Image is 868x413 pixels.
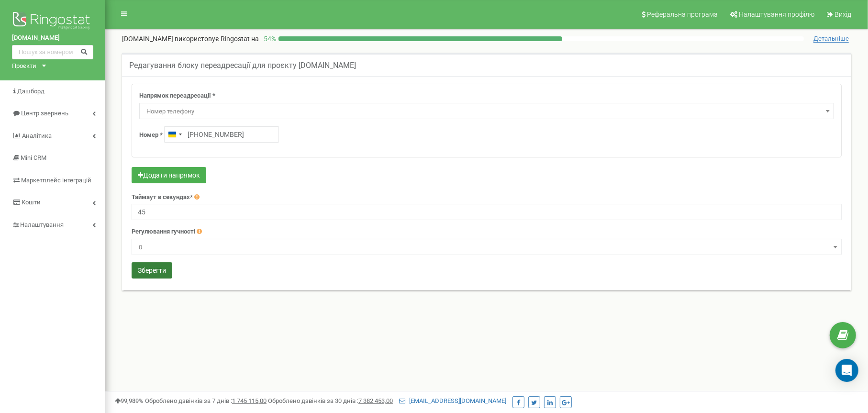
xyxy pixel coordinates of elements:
span: Детальніше [813,35,849,43]
span: Оброблено дзвінків за 30 днів : [268,397,393,404]
u: 7 382 453,00 [358,397,393,404]
div: Проєкти [12,62,36,71]
h5: Редагування блоку переадресації для проєкту [DOMAIN_NAME] [129,61,356,70]
span: Аналiтика [22,132,52,139]
span: Оброблено дзвінків за 7 днів : [145,397,267,404]
div: Open Intercom Messenger [835,359,858,382]
input: 050 123 4567 [164,126,279,143]
a: [EMAIL_ADDRESS][DOMAIN_NAME] [399,397,506,404]
span: Дашборд [17,88,45,95]
span: Налаштування [20,221,64,228]
img: Ringostat logo [12,10,93,33]
span: Реферальна програма [647,11,718,18]
button: Зберегти [132,262,172,279]
span: Номер телефону [143,105,831,118]
span: Кошти [22,199,41,206]
span: Маркетплейс інтеграцій [21,177,91,184]
span: використовує Ringostat на [175,35,259,43]
button: Додати напрямок [132,167,206,183]
span: Центр звернень [21,110,68,117]
u: 1 745 115,00 [232,397,267,404]
label: Регулювання гучності [132,227,195,236]
input: Пошук за номером [12,45,93,59]
p: [DOMAIN_NAME] [122,34,259,44]
label: Напрямок переадресації * [139,91,215,100]
a: [DOMAIN_NAME] [12,33,93,43]
span: 99,989% [115,397,144,404]
p: 54 % [259,34,278,44]
label: Номер * [139,131,163,140]
span: 0 [135,241,838,254]
span: 0 [132,239,842,255]
span: Mini CRM [21,154,46,161]
span: Номер телефону [139,103,834,119]
span: Налаштування профілю [739,11,814,18]
label: Таймаут в секундах* [132,193,193,202]
span: Вихід [835,11,851,18]
button: Selected country [165,127,185,142]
